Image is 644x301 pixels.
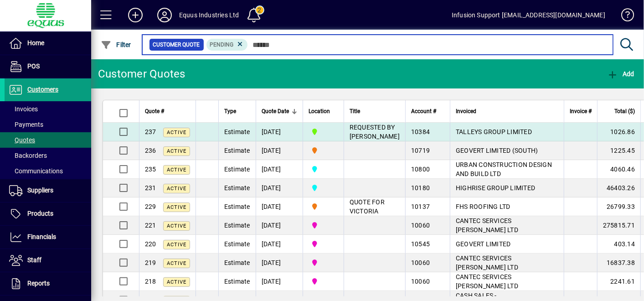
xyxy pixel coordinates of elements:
td: [DATE] [256,235,303,254]
div: Quote Date [262,106,297,116]
td: 4060.46 [597,160,640,179]
a: Products [5,202,91,225]
span: 10384 [411,128,430,135]
div: Equus Industries Ltd [179,8,239,22]
span: Quote Date [262,106,289,116]
button: Add [121,7,150,23]
span: Account # [411,106,436,116]
td: 16837.38 [597,254,640,272]
span: Active [167,186,186,192]
div: Customer Quotes [98,67,185,81]
span: FHS ROOFING LTD [456,203,510,210]
span: Estimate [224,184,250,192]
span: Quote # [145,106,164,116]
span: 2N NORTHERN [309,220,338,230]
span: Invoice # [570,106,592,116]
span: CANTEC SERVICES [PERSON_NAME] LTD [456,254,518,271]
td: [DATE] [256,272,303,291]
span: 2N NORTHERN [309,258,338,268]
span: 10180 [411,184,430,192]
span: Title [350,106,360,116]
span: 219 [145,259,156,266]
button: Add [605,66,637,82]
span: Location [309,106,330,116]
a: Knowledge Base [614,2,633,31]
td: [DATE] [256,160,303,179]
div: Title [350,106,400,116]
td: 46403.26 [597,179,640,197]
a: Home [5,32,91,55]
span: Estimate [224,278,250,285]
span: GEOVERT LIMITED [456,240,511,248]
a: Financials [5,226,91,249]
div: Location [309,106,338,116]
span: Backorders [9,152,47,159]
a: Communications [5,163,91,179]
td: [DATE] [256,123,303,141]
a: Suppliers [5,179,91,202]
span: Add [607,70,634,78]
span: Active [167,167,186,173]
span: 3C CENTRAL [309,183,338,193]
span: TALLEYS GROUP LIMITED [456,128,532,135]
span: Invoices [9,105,38,113]
td: 1225.45 [597,141,640,160]
span: Total ($) [614,106,635,116]
td: 26799.33 [597,197,640,216]
span: Active [167,242,186,248]
span: 10545 [411,240,430,248]
td: 275815.71 [597,216,640,235]
button: Filter [98,36,134,53]
span: Products [27,210,53,217]
span: 229 [145,203,156,210]
span: Estimate [224,147,250,154]
span: Active [167,148,186,154]
span: POS [27,62,40,70]
span: URBAN CONSTRUCTION DESIGN AND BUILD LTD [456,161,552,177]
div: Infusion Support [EMAIL_ADDRESS][DOMAIN_NAME] [452,8,605,22]
span: Quotes [9,136,35,144]
span: 1B BLENHEIM [309,127,338,137]
span: 10060 [411,278,430,285]
a: Reports [5,272,91,295]
span: 3C CENTRAL [309,164,338,174]
span: Filter [101,41,131,48]
span: Customer Quote [153,40,200,49]
span: Communications [9,167,63,175]
span: Active [167,260,186,266]
a: Backorders [5,148,91,163]
span: Staff [27,256,41,264]
span: 4S SOUTHERN [309,202,338,212]
span: HIGHRISE GROUP LIMITED [456,184,536,192]
span: Invoiced [456,106,476,116]
button: Profile [150,7,179,23]
span: Estimate [224,240,250,248]
span: Active [167,279,186,285]
span: 10060 [411,222,430,229]
span: 220 [145,240,156,248]
span: CANTEC SERVICES [PERSON_NAME] LTD [456,217,518,234]
td: [DATE] [256,179,303,197]
td: 2241.61 [597,272,640,291]
span: 2N NORTHERN [309,239,338,249]
span: Suppliers [27,187,53,194]
span: 10719 [411,147,430,154]
div: Invoiced [456,106,558,116]
span: Active [167,130,186,135]
span: 10800 [411,166,430,173]
span: 221 [145,222,156,229]
span: Estimate [224,222,250,229]
span: Estimate [224,259,250,266]
a: Quotes [5,132,91,148]
td: [DATE] [256,216,303,235]
span: REQUESTED BY [PERSON_NAME] [350,124,400,140]
td: 403.14 [597,235,640,254]
td: [DATE] [256,197,303,216]
span: QUOTE FOR VICTORIA [350,198,385,215]
span: Estimate [224,128,250,135]
div: Quote # [145,106,190,116]
span: Home [27,39,44,47]
span: Estimate [224,203,250,210]
span: 237 [145,128,156,135]
span: Estimate [224,166,250,173]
